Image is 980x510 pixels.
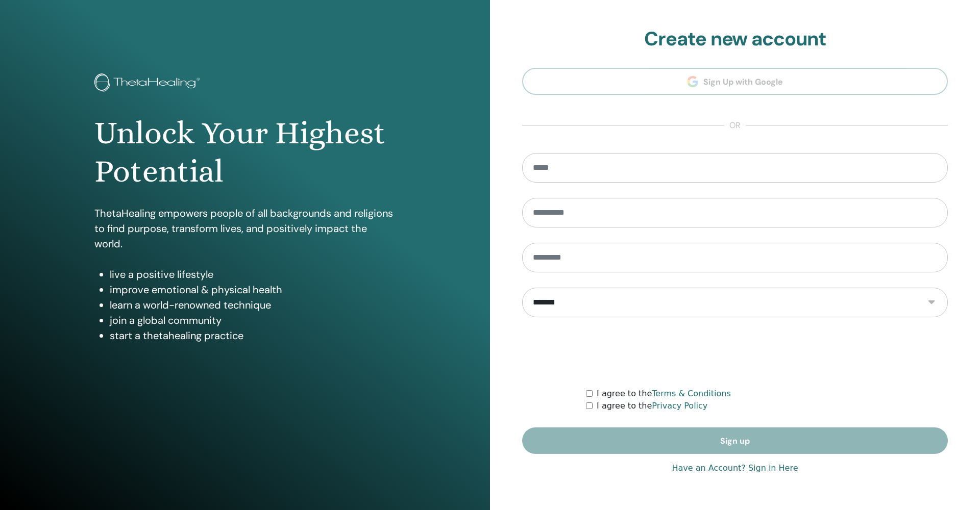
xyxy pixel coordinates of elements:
[597,400,707,412] label: I agree to the
[110,282,396,297] li: improve emotional & physical health
[110,313,396,328] li: join a global community
[724,119,746,132] span: or
[110,297,396,313] li: learn a world-renowned technique
[522,28,948,51] h2: Create new account
[94,206,396,251] p: ThetaHealing empowers people of all backgrounds and religions to find purpose, transform lives, a...
[94,114,396,190] h1: Unlock Your Highest Potential
[652,401,707,411] a: Privacy Policy
[657,333,813,372] iframe: reCAPTCHA
[597,388,731,400] label: I agree to the
[672,462,798,474] a: Have an Account? Sign in Here
[110,267,396,282] li: live a positive lifestyle
[652,389,730,398] a: Terms & Conditions
[110,328,396,343] li: start a thetahealing practice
